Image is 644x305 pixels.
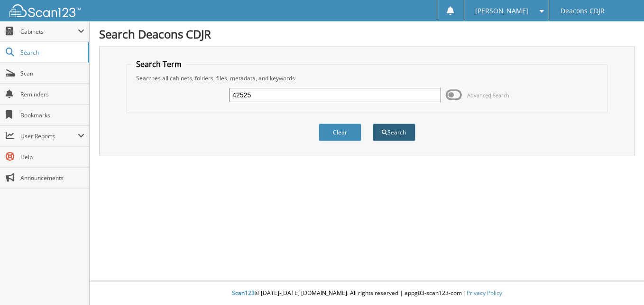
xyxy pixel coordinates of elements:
[467,289,502,297] a: Privacy Policy
[20,90,84,98] span: Reminders
[20,153,84,161] span: Help
[131,59,186,69] legend: Search Term
[20,174,84,182] span: Announcements
[232,289,255,297] span: Scan123
[373,124,415,141] button: Search
[90,282,644,305] div: © [DATE]-[DATE] [DOMAIN_NAME]. All rights reserved | appg03-scan123-com |
[131,74,602,82] div: Searches all cabinets, folders, files, metadata, and keywords
[467,92,509,99] span: Advanced Search
[597,259,644,305] iframe: Chat Widget
[99,26,635,42] h1: Search Deacons CDJR
[20,69,84,77] span: Scan
[20,48,83,57] span: Search
[319,124,361,141] button: Clear
[561,8,605,14] span: Deacons CDJR
[475,8,528,14] span: [PERSON_NAME]
[20,132,78,140] span: User Reports
[20,111,84,119] span: Bookmarks
[9,4,81,17] img: scan123-logo-white.svg
[20,28,78,36] span: Cabinets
